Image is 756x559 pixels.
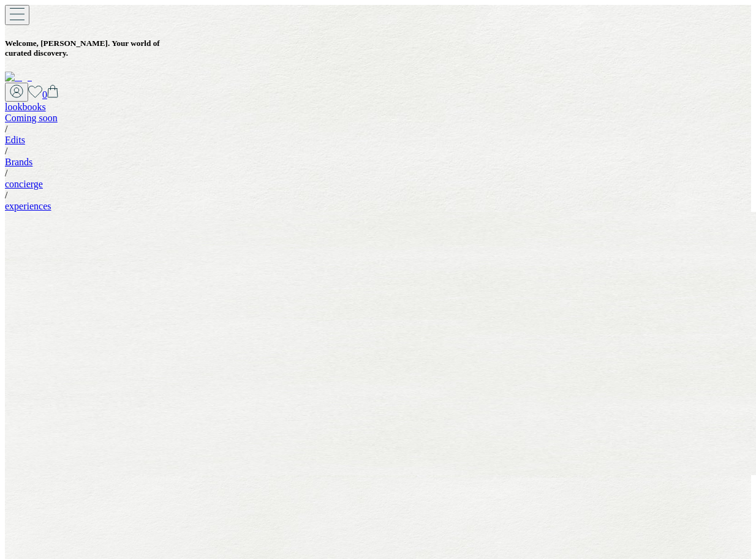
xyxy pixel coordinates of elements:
[5,102,751,124] a: lookbooksComing soon
[42,89,58,100] a: 0
[5,146,751,157] div: /
[5,102,751,113] div: lookbooks
[5,135,25,145] a: Edits
[5,113,751,124] div: Coming soon
[5,168,751,179] div: /
[5,190,751,201] div: /
[5,157,32,167] a: Brands
[5,72,32,83] img: logo
[5,179,43,189] a: concierge
[5,124,751,135] div: /
[5,201,51,211] a: experiences
[42,89,47,100] span: 0
[5,39,751,58] h5: Welcome, [PERSON_NAME] . Your world of curated discovery.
